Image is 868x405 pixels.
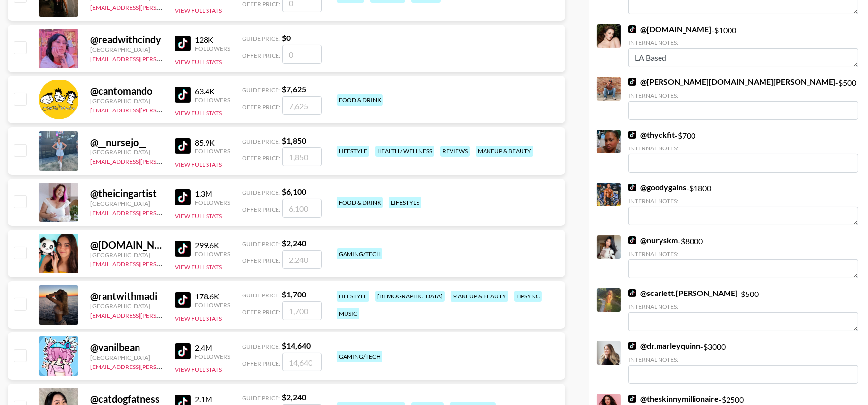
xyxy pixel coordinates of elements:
div: 2.1M [195,394,230,404]
button: View Full Stats [175,161,222,168]
strong: $ 6,100 [282,187,306,196]
img: TikTok [628,289,636,297]
img: TikTok [628,342,636,350]
div: food & drink [337,197,383,208]
div: @ catdogfatness [90,393,163,405]
img: TikTok [175,87,191,103]
div: music [337,308,359,319]
div: lifestyle [337,291,369,302]
a: @[PERSON_NAME][DOMAIN_NAME][PERSON_NAME] [628,77,835,87]
div: - $ 700 [628,130,858,173]
a: [EMAIL_ADDRESS][PERSON_NAME][DOMAIN_NAME] [90,2,236,11]
span: Guide Price: [242,292,280,299]
img: TikTok [175,189,191,205]
div: Followers [195,353,230,360]
div: [GEOGRAPHIC_DATA] [90,46,163,53]
div: Followers [195,45,230,52]
span: Offer Price: [242,103,280,110]
img: TikTok [628,25,636,33]
img: TikTok [628,236,636,244]
img: TikTok [175,292,191,308]
input: 1,850 [282,147,322,166]
img: TikTok [175,343,191,359]
button: View Full Stats [175,58,222,66]
button: View Full Stats [175,366,222,373]
a: @thyckfit [628,130,675,140]
div: [GEOGRAPHIC_DATA] [90,97,163,105]
img: TikTok [175,138,191,154]
div: - $ 500 [628,288,858,331]
img: TikTok [628,184,636,191]
a: @goodygains [628,183,686,192]
div: Followers [195,147,230,155]
span: Guide Price: [242,35,280,42]
span: Guide Price: [242,343,280,350]
div: Internal Notes: [628,303,858,310]
div: @ cantomando [90,85,163,97]
a: [EMAIL_ADDRESS][PERSON_NAME][DOMAIN_NAME] [90,156,236,165]
span: Offer Price: [242,52,280,59]
input: 1,700 [282,301,322,320]
span: Guide Price: [242,394,280,402]
textarea: LA Based [628,48,858,67]
a: [EMAIL_ADDRESS][PERSON_NAME][DOMAIN_NAME] [90,207,236,217]
img: TikTok [175,36,191,51]
span: Guide Price: [242,138,280,145]
div: - $ 8000 [628,235,858,278]
div: [GEOGRAPHIC_DATA] [90,302,163,310]
input: 2,240 [282,250,322,269]
div: gaming/tech [337,248,382,259]
div: 178.6K [195,292,230,301]
div: gaming/tech [337,351,382,362]
div: - $ 1000 [628,24,858,67]
div: 128K [195,35,230,45]
div: [DEMOGRAPHIC_DATA] [375,291,445,302]
span: Offer Price: [242,0,280,8]
div: 299.6K [195,240,230,250]
strong: $ 2,240 [282,238,306,248]
input: 0 [282,45,322,64]
img: TikTok [175,241,191,257]
span: Guide Price: [242,189,280,196]
a: @[DOMAIN_NAME] [628,24,711,34]
div: @ __nursejo__ [90,136,163,148]
div: @ theicingartist [90,187,163,200]
div: lipsync [514,291,542,302]
div: reviews [440,146,470,157]
img: TikTok [628,78,636,86]
div: 63.4K [195,86,230,96]
button: View Full Stats [175,315,222,322]
div: Internal Notes: [628,39,858,46]
div: [GEOGRAPHIC_DATA] [90,251,163,258]
div: food & drink [337,94,383,106]
strong: $ 1,700 [282,290,306,299]
button: View Full Stats [175,212,222,220]
span: Guide Price: [242,86,280,94]
div: Internal Notes: [628,356,858,363]
div: Followers [195,301,230,309]
div: @ [DOMAIN_NAME] [90,239,163,251]
div: Internal Notes: [628,145,858,152]
strong: $ 2,240 [282,392,306,402]
div: [GEOGRAPHIC_DATA] [90,148,163,156]
input: 7,625 [282,96,322,115]
a: @nuryskm [628,235,678,245]
img: TikTok [628,131,636,139]
strong: $ 7,625 [282,84,306,94]
a: [EMAIL_ADDRESS][PERSON_NAME][DOMAIN_NAME] [90,361,236,370]
div: [GEOGRAPHIC_DATA] [90,200,163,207]
span: Offer Price: [242,154,280,162]
a: [EMAIL_ADDRESS][PERSON_NAME][DOMAIN_NAME] [90,310,236,319]
div: 85.9K [195,138,230,147]
div: Followers [195,199,230,206]
a: [EMAIL_ADDRESS][PERSON_NAME][DOMAIN_NAME] [90,105,236,114]
a: @theskinnymillionaire [628,394,719,404]
a: [EMAIL_ADDRESS][PERSON_NAME][DOMAIN_NAME] [90,258,236,268]
div: health / wellness [375,146,434,157]
a: [EMAIL_ADDRESS][PERSON_NAME][DOMAIN_NAME] [90,53,236,63]
div: makeup & beauty [451,291,508,302]
div: makeup & beauty [476,146,533,157]
div: Followers [195,96,230,104]
div: lifestyle [337,146,369,157]
img: TikTok [628,395,636,403]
